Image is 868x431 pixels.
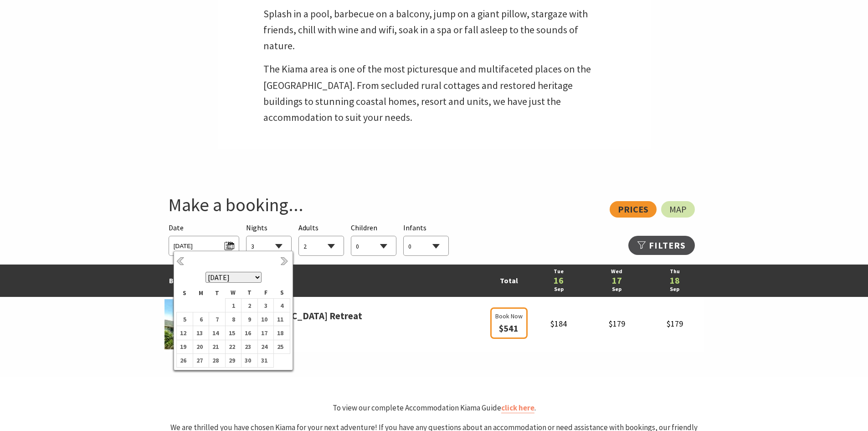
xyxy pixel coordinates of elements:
b: 11 [274,313,286,325]
th: W [225,287,241,298]
td: 6 [193,312,209,326]
b: 1 [226,300,237,312]
td: 17 [257,326,274,340]
td: 8 [225,312,241,326]
b: 26 [177,354,189,366]
b: 4 [274,300,286,312]
th: T [241,287,258,298]
a: 18 [650,276,699,285]
b: 5 [177,313,189,325]
b: 7 [209,313,221,325]
span: Gerringong [164,323,488,335]
b: 27 [193,354,205,366]
b: 24 [258,341,270,353]
td: 18 [274,326,290,340]
span: Book Now [495,311,523,321]
span: Adults [298,223,318,232]
td: 29 [225,353,241,367]
b: 6 [193,313,205,325]
img: parkridgea.jpg [164,299,233,349]
a: click here [501,403,534,413]
a: Map [661,201,695,218]
td: 23 [241,340,258,353]
a: Wed [592,267,641,276]
td: 28 [209,353,226,367]
b: 21 [209,341,221,353]
span: Date [169,223,184,232]
p: The Kiama area is one of the most picturesque and multifaceted places on the [GEOGRAPHIC_DATA]. F... [263,61,605,125]
span: Nights [246,222,267,234]
b: 29 [226,354,237,366]
a: Thu [650,267,699,276]
b: 25 [274,341,286,353]
a: 17 [592,276,641,285]
a: 16 [534,276,583,285]
td: 3 [257,298,274,312]
td: 14 [209,326,226,340]
span: Children [351,223,377,232]
th: S [274,287,290,298]
td: 4 [274,298,290,312]
b: 31 [258,354,270,366]
td: 16 [241,326,258,340]
td: 21 [209,340,226,353]
td: 24 [257,340,274,353]
b: 12 [177,327,189,339]
td: 1 [225,298,241,312]
span: $179 [667,318,683,329]
b: 17 [258,327,270,339]
b: 3 [258,300,270,312]
b: 18 [274,327,286,339]
th: S [177,287,193,298]
th: M [193,287,209,298]
b: 22 [226,341,237,353]
td: 13 [193,326,209,340]
td: Best Rates [164,265,488,297]
b: 14 [209,327,221,339]
a: Book Now $541 [490,324,528,333]
td: Total [488,265,530,297]
b: 19 [177,341,189,353]
td: 31 [257,353,274,367]
b: 13 [193,327,205,339]
a: [GEOGRAPHIC_DATA] Retreat [237,308,362,324]
a: Sep [534,285,583,294]
th: T [209,287,226,298]
p: To view our complete Accommodation Kiama Guide . [164,402,704,414]
th: F [257,287,274,298]
td: 19 [177,340,193,353]
a: Sep [592,285,641,294]
td: 11 [274,312,290,326]
b: 28 [209,354,221,366]
td: 10 [257,312,274,326]
p: Splash in a pool, barbecue on a balcony, jump on a giant pillow, stargaze with friends, chill wit... [263,6,605,54]
b: 9 [241,313,253,325]
b: 23 [241,341,253,353]
b: 2 [241,300,253,312]
div: Choose a number of nights [246,222,292,256]
td: 26 [177,353,193,367]
td: 12 [177,326,193,340]
td: 20 [193,340,209,353]
span: $184 [550,318,567,329]
b: 16 [241,327,253,339]
span: Infants [403,223,426,232]
b: 30 [241,354,253,366]
a: Tue [534,267,583,276]
td: 15 [225,326,241,340]
div: Please choose your desired arrival date [169,222,239,256]
b: 20 [193,341,205,353]
td: 7 [209,312,226,326]
span: $541 [499,322,519,334]
td: 5 [177,312,193,326]
td: 22 [225,340,241,353]
td: 9 [241,312,258,326]
b: 8 [226,313,237,325]
td: 30 [241,353,258,367]
td: 2 [241,298,258,312]
a: Sep [650,285,699,294]
td: 25 [274,340,290,353]
span: $179 [609,318,625,329]
span: [DATE] [174,239,234,251]
b: 15 [226,327,237,339]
